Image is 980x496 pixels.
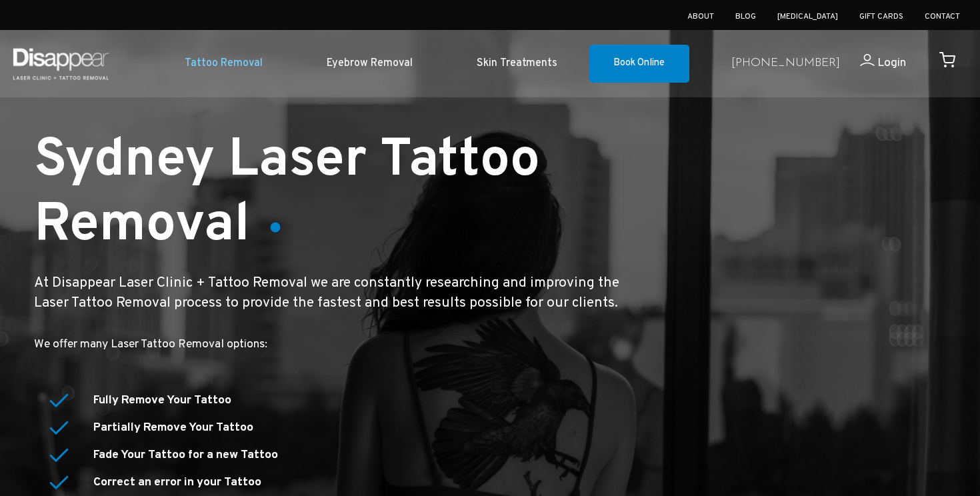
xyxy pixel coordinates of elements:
[731,54,840,73] a: [PHONE_NUMBER]
[295,43,445,84] a: Eyebrow Removal
[93,447,278,463] strong: Fade Your Tattoo for a new Tattoo
[93,420,253,435] strong: Partially Remove Your Tattoo
[93,393,231,408] strong: Fully Remove Your Tattoo
[34,274,619,312] big: At Disappear Laser Clinic + Tattoo Removal we are constantly researching and improving the Laser ...
[859,11,903,22] a: Gift Cards
[840,54,906,73] a: Login
[777,11,838,22] a: [MEDICAL_DATA]
[10,40,111,87] img: Disappear - Laser Clinic and Tattoo Removal Services in Sydney, Australia
[93,475,261,490] strong: Correct an error in your Tattoo
[877,55,906,71] span: Login
[34,127,540,260] small: Sydney Laser Tattoo Removal
[445,43,589,84] a: Skin Treatments
[153,43,295,84] a: Tattoo Removal
[735,11,756,22] a: Blog
[34,335,639,355] p: We offer many Laser Tattoo Removal options:
[925,11,960,22] a: Contact
[687,11,714,22] a: About
[589,45,689,83] a: Book Online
